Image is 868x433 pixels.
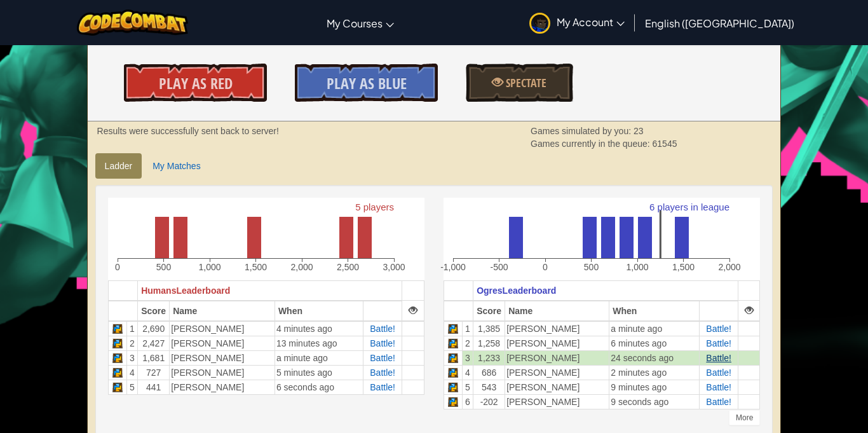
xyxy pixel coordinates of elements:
[729,410,760,425] div: More
[275,301,363,321] th: When
[138,350,170,365] td: 1,681
[370,324,395,334] a: Battle!
[609,350,700,365] td: 24 seconds ago
[706,324,731,334] a: Battle!
[462,350,473,365] td: 3
[290,262,313,272] text: 2,000
[557,15,625,29] span: My Account
[473,380,505,394] td: 543
[505,321,609,336] td: [PERSON_NAME]
[143,153,210,179] a: My Matches
[444,380,462,394] td: Python
[156,262,171,272] text: 500
[672,262,695,272] text: 1,500
[370,382,395,392] a: Battle!
[531,126,634,136] span: Games simulated by you:
[126,336,138,350] td: 2
[706,382,731,392] a: Battle!
[138,321,170,336] td: 2,690
[126,380,138,394] td: 5
[108,336,126,350] td: Python
[370,368,395,378] a: Battle!
[529,13,550,34] img: avatar
[138,380,170,394] td: 441
[609,394,700,409] td: 9 seconds ago
[649,202,729,212] text: 6 players in league
[523,3,631,43] a: My Account
[115,262,120,272] text: 0
[170,301,275,321] th: Name
[170,365,275,380] td: [PERSON_NAME]
[444,350,462,365] td: Python
[473,321,505,336] td: 1,385
[473,394,505,409] td: -202
[490,262,508,272] text: -500
[275,380,363,394] td: 6 seconds ago
[462,365,473,380] td: 4
[440,262,466,272] text: -1,000
[355,202,394,212] text: 5 players
[531,139,652,149] span: Games currently in the queue:
[275,365,363,380] td: 5 minutes ago
[370,353,395,363] a: Battle!
[337,262,359,272] text: 2,500
[126,350,138,365] td: 3
[505,301,609,321] th: Name
[138,301,170,321] th: Score
[97,126,279,136] strong: Results were successfully sent back to server!
[645,17,794,30] span: English ([GEOGRAPHIC_DATA])
[505,336,609,350] td: [PERSON_NAME]
[706,353,731,363] a: Battle!
[170,321,275,336] td: [PERSON_NAME]
[706,397,731,407] span: Battle!
[176,285,230,296] span: Leaderboard
[108,350,126,365] td: Python
[245,262,267,272] text: 1,500
[609,321,700,336] td: a minute ago
[327,73,407,93] span: Play As Blue
[505,365,609,380] td: [PERSON_NAME]
[370,338,395,348] a: Battle!
[609,336,700,350] td: 6 minutes ago
[473,365,505,380] td: 686
[505,394,609,409] td: [PERSON_NAME]
[275,336,363,350] td: 13 minutes ago
[503,75,546,91] span: Spectate
[327,17,383,30] span: My Courses
[159,73,233,93] span: Play As Red
[444,394,462,409] td: Python
[444,365,462,380] td: Python
[77,10,188,36] img: CodeCombat logo
[198,262,220,272] text: 1,000
[170,336,275,350] td: [PERSON_NAME]
[653,139,677,149] span: 61545
[138,365,170,380] td: 727
[473,336,505,350] td: 1,258
[170,380,275,394] td: [PERSON_NAME]
[320,6,400,40] a: My Courses
[609,380,700,394] td: 9 minutes ago
[473,301,505,321] th: Score
[126,321,138,336] td: 1
[634,126,644,136] span: 23
[609,365,700,380] td: 2 minutes ago
[466,64,573,102] a: Spectate
[462,380,473,394] td: 5
[170,350,275,365] td: [PERSON_NAME]
[444,336,462,350] td: Python
[505,350,609,365] td: [PERSON_NAME]
[473,350,505,365] td: 1,233
[706,338,731,348] a: Battle!
[477,285,502,296] span: Ogres
[108,380,126,394] td: Python
[383,262,405,272] text: 3,000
